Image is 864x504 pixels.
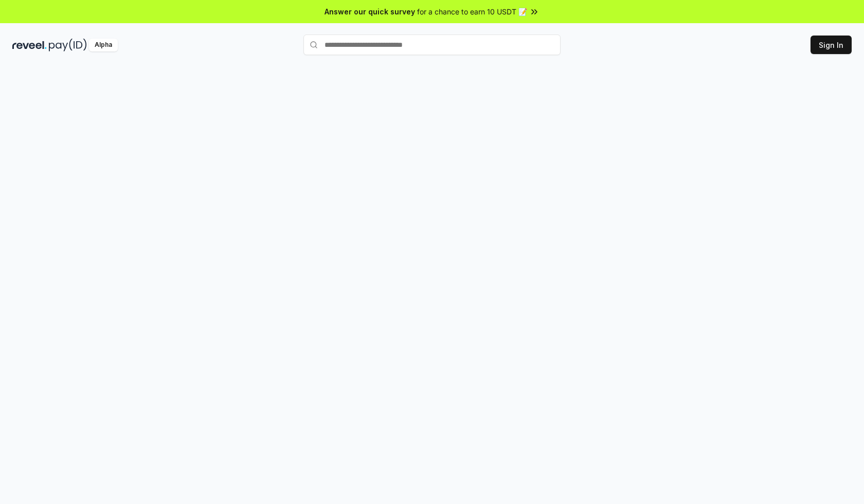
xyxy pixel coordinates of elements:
[49,39,87,51] img: pay_id
[417,6,527,17] span: for a chance to earn 10 USDT 📝
[89,39,118,51] div: Alpha
[325,6,415,17] span: Answer our quick survey
[12,39,47,51] img: reveel_dark
[811,36,852,54] button: Sign In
